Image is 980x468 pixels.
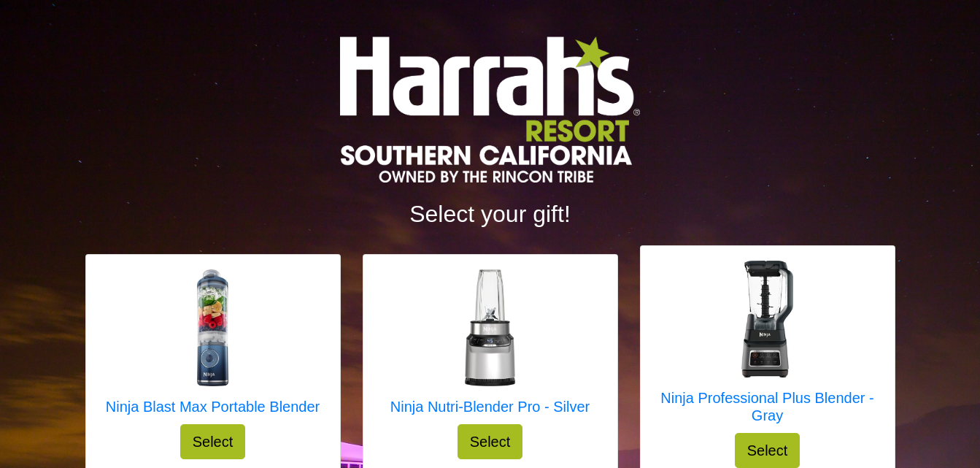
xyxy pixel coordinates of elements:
[390,269,590,424] a: Ninja Nutri-Blender Pro - Silver Ninja Nutri-Blender Pro - Silver
[154,269,271,386] img: Ninja Blast Max Portable Blender
[180,424,246,459] button: Select
[106,398,320,415] h5: Ninja Blast Max Portable Blender
[458,424,523,459] button: Select
[106,269,320,424] a: Ninja Blast Max Portable Blender Ninja Blast Max Portable Blender
[735,433,800,468] button: Select
[85,200,895,228] h2: Select your gift!
[655,261,880,433] a: Ninja Professional Plus Blender - Gray Ninja Professional Plus Blender - Gray
[390,398,590,415] h5: Ninja Nutri-Blender Pro - Silver
[709,261,826,377] img: Ninja Professional Plus Blender - Gray
[655,389,880,424] h5: Ninja Professional Plus Blender - Gray
[340,37,639,183] img: Logo
[431,269,548,386] img: Ninja Nutri-Blender Pro - Silver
